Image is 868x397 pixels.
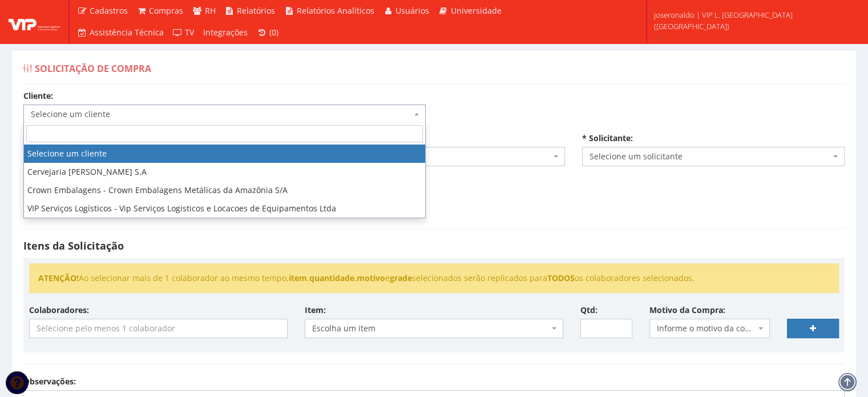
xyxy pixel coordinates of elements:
span: Selecione um solicitante [582,147,845,166]
span: Relatórios Analíticos [297,5,374,16]
strong: motivo [357,272,385,283]
strong: grade [390,272,412,283]
label: Observações: [23,376,76,387]
a: (0) [252,22,283,43]
span: Compras [149,5,183,16]
span: Solicitação de Compra [35,62,151,75]
span: Universidade [451,5,502,16]
li: Cervejaria [PERSON_NAME] S.A [24,163,425,181]
strong: quantidade [309,272,354,283]
span: RH [205,5,216,16]
a: Assistência Técnica [72,22,168,43]
a: TV [168,22,199,43]
span: Assistência Técnica [90,27,164,38]
span: Relatórios [237,5,275,16]
li: Ao selecionar mais de 1 colaborador ao mesmo tempo, , , e selecionados serão replicados para os c... [38,272,830,284]
strong: item [289,272,307,283]
span: (0) [269,27,278,38]
span: Selecione um solicitante [590,151,830,162]
span: TV [185,27,194,38]
label: Item: [305,304,326,316]
a: Integrações [199,22,252,43]
span: Escolha um item [305,319,563,338]
input: Selecione pelo menos 1 colaborador [30,319,287,338]
strong: ATENÇÃO! [38,272,79,283]
span: Usuários [395,5,429,16]
span: Informe o motivo da compra [649,319,770,338]
label: Qtd: [580,304,597,316]
strong: Itens da Solicitação [23,239,124,252]
label: Colaboradores: [29,304,89,316]
li: VIP Serviços Logísticos - Vip Serviços Logisticos e Locacoes de Equipamentos Ltda [24,199,425,218]
label: * Solicitante: [582,133,633,144]
strong: TODOS [547,272,575,283]
span: Integrações [203,27,248,38]
span: Selecione um cliente [23,105,426,124]
label: Motivo da Compra: [649,304,725,316]
span: Selecione um cliente [31,109,411,120]
li: Selecione um cliente [24,145,425,163]
span: Informe o motivo da compra [657,323,756,334]
span: Escolha um item [312,323,549,334]
img: logo [9,13,60,30]
span: Cadastros [90,5,128,16]
li: Crown Embalagens - Crown Embalagens Metálicas da Amazônia S/A [24,181,425,199]
label: Cliente: [23,90,53,102]
span: joseronaldo | VIP L. [GEOGRAPHIC_DATA] ([GEOGRAPHIC_DATA]) [654,9,853,32]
